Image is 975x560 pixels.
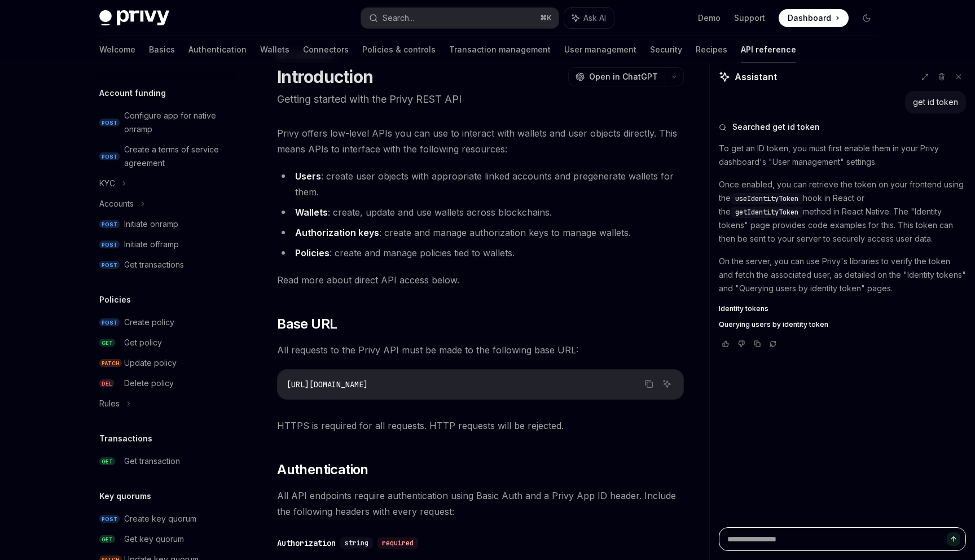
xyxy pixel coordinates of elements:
a: Identity tokens [719,304,966,313]
a: GETGet transaction [90,451,235,471]
a: DELDelete policy [90,373,235,393]
a: Transaction management [449,36,551,63]
span: POST [99,152,120,161]
p: On the server, you can use Privy's libraries to verify the token and fetch the associated user, a... [719,255,966,295]
div: Configure app for native onramp [124,109,228,136]
a: POSTCreate a terms of service agreement [90,139,235,173]
span: POST [99,119,120,127]
span: All requests to the Privy API must be made to the following base URL: [277,342,684,358]
span: Assistant [735,70,777,84]
button: Toggle dark mode [858,9,876,27]
a: POSTInitiate onramp [90,214,235,234]
span: getIdentityToken [735,208,798,217]
strong: Users [295,170,321,182]
span: GET [99,535,115,544]
span: POST [99,240,120,249]
a: Support [734,12,765,24]
a: API reference [741,36,796,63]
a: POSTConfigure app for native onramp [90,106,235,139]
h5: Key quorums [99,489,151,503]
span: useIdentityToken [735,194,798,203]
span: Open in ChatGPT [589,71,658,82]
div: Delete policy [124,377,174,390]
a: Recipes [696,36,727,63]
button: Send message [947,532,960,546]
li: : create, update and use wallets across blockchains. [277,204,684,220]
div: KYC [99,177,115,190]
span: string [345,539,368,548]
a: Basics [149,36,175,63]
div: Create a terms of service agreement [124,143,228,170]
span: Dashboard [788,12,831,24]
a: GETGet policy [90,333,235,353]
span: GET [99,457,115,466]
a: User management [564,36,636,63]
button: Search...⌘K [361,8,559,28]
a: Wallets [260,36,289,63]
strong: Policies [295,247,330,259]
div: Search... [383,11,414,25]
a: Authentication [188,36,247,63]
a: Connectors [303,36,349,63]
span: POST [99,220,120,229]
strong: Wallets [295,207,328,218]
a: Dashboard [779,9,849,27]
button: Searched get id token [719,121,966,133]
span: GET [99,339,115,347]
div: Get policy [124,336,162,349]
span: HTTPS is required for all requests. HTTP requests will be rejected. [277,418,684,434]
span: Searched get id token [732,121,820,133]
a: Policies & controls [362,36,436,63]
h5: Policies [99,293,131,307]
div: Create policy [124,316,174,329]
li: : create user objects with appropriate linked accounts and pregenerate wallets for them. [277,168,684,200]
p: Getting started with the Privy REST API [277,91,684,107]
span: [URL][DOMAIN_NAME] [287,379,368,390]
p: To get an ID token, you must first enable them in your Privy dashboard's "User management" settings. [719,142,966,169]
span: ⌘ K [540,14,552,23]
span: POST [99,318,120,327]
span: POST [99,261,120,269]
div: get id token [913,97,958,108]
span: Privy offers low-level APIs you can use to interact with wallets and user objects directly. This ... [277,125,684,157]
a: POSTCreate key quorum [90,509,235,529]
div: Get transactions [124,258,184,272]
div: Get transaction [124,454,180,468]
div: Initiate offramp [124,238,179,251]
button: Open in ChatGPT [568,67,665,86]
li: : create and manage policies tied to wallets. [277,245,684,261]
a: Demo [698,12,721,24]
span: Authentication [277,461,368,479]
h1: Introduction [277,67,373,87]
div: Accounts [99,197,134,211]
span: Querying users by identity token [719,320,828,329]
span: DEL [99,379,114,388]
button: Copy the contents from the code block [642,377,656,391]
button: Ask AI [660,377,674,391]
div: Get key quorum [124,532,184,546]
button: Ask AI [564,8,614,28]
div: Rules [99,397,120,410]
strong: Authorization keys [295,227,379,238]
p: Once enabled, you can retrieve the token on your frontend using the hook in React or the method i... [719,178,966,246]
span: Ask AI [583,12,606,24]
div: Create key quorum [124,512,196,526]
a: POSTCreate policy [90,312,235,333]
a: POSTInitiate offramp [90,234,235,255]
div: Initiate onramp [124,217,178,231]
div: Authorization [277,537,336,549]
span: Identity tokens [719,304,768,313]
span: PATCH [99,359,122,368]
a: Querying users by identity token [719,320,966,329]
span: Read more about direct API access below. [277,272,684,288]
img: dark logo [99,10,169,26]
li: : create and manage authorization keys to manage wallets. [277,225,684,240]
a: GETGet key quorum [90,529,235,549]
span: POST [99,515,120,523]
a: POSTGet transactions [90,255,235,275]
h5: Account funding [99,86,166,100]
a: Welcome [99,36,135,63]
a: PATCHUpdate policy [90,353,235,373]
a: Security [650,36,682,63]
span: All API endpoints require authentication using Basic Auth and a Privy App ID header. Include the ... [277,488,684,519]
